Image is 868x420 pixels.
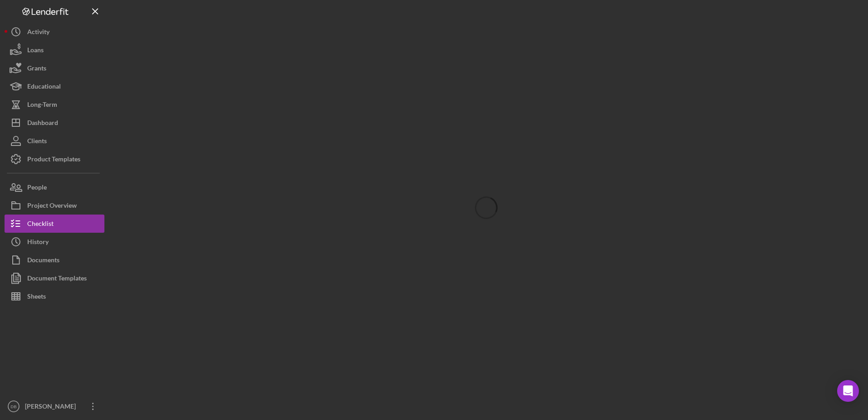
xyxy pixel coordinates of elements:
div: Project Overview [27,196,77,217]
div: Loans [27,41,44,61]
div: Educational [27,77,61,98]
button: Product Templates [5,150,104,168]
button: Checklist [5,215,104,233]
button: History [5,233,104,251]
div: Long-Term [27,95,57,116]
div: Document Templates [27,269,87,290]
div: Clients [27,132,47,152]
button: Documents [5,251,104,269]
div: Sheets [27,287,46,308]
button: Sheets [5,287,104,305]
button: Educational [5,77,104,95]
button: Grants [5,59,104,77]
button: DB[PERSON_NAME] [5,397,104,415]
div: Grants [27,59,46,80]
div: Open Intercom Messenger [837,380,859,402]
div: Activity [27,23,49,43]
div: [PERSON_NAME] [23,397,82,418]
div: Documents [27,251,59,271]
div: History [27,233,49,253]
button: Document Templates [5,269,104,287]
button: People [5,178,104,196]
button: Project Overview [5,196,104,215]
button: Activity [5,23,104,41]
div: People [27,178,47,199]
text: DB [10,404,16,409]
div: Checklist [27,215,54,235]
button: Long-Term [5,95,104,114]
div: Product Templates [27,150,80,170]
button: Clients [5,132,104,150]
button: Loans [5,41,104,59]
div: Dashboard [27,114,58,134]
button: Dashboard [5,114,104,132]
